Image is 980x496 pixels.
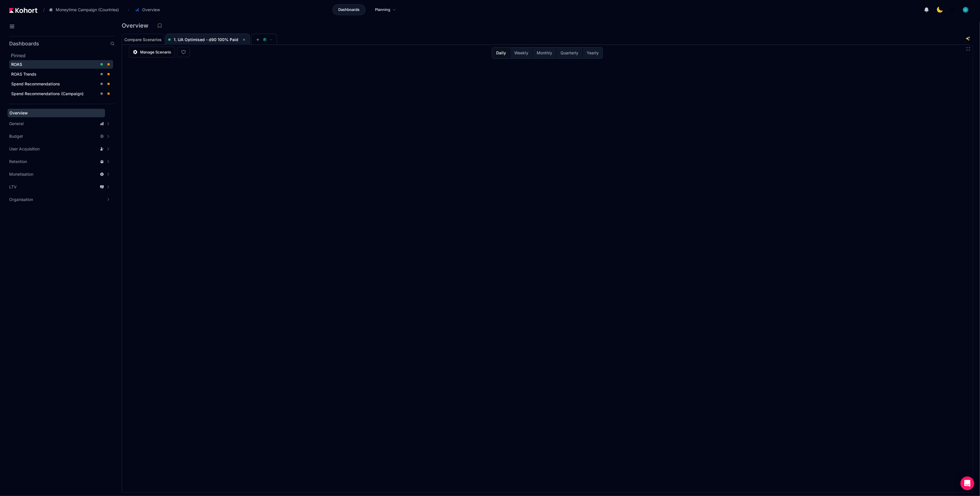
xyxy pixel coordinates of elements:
[532,47,556,58] button: Monthly
[9,8,37,13] img: Kohort logo
[560,50,578,56] span: Quarterly
[9,146,40,152] span: User Acquisition
[129,47,175,58] a: Manage Scenario
[333,4,366,15] a: Dashboards
[582,47,603,58] button: Yearly
[127,7,130,12] span: ›
[9,121,24,127] span: General
[587,50,599,56] span: Yearly
[38,7,45,13] span: /
[9,184,17,190] span: LTV
[9,133,23,139] span: Budget
[174,37,238,42] span: 1. UA Optimised - d90 100% Paid
[375,7,390,13] span: Planning
[11,81,60,86] span: Spend Recommendations
[369,4,402,15] a: Planning
[124,38,162,42] span: Compare Scenarios
[537,50,552,56] span: Monthly
[966,47,971,51] button: Fullscreen
[9,70,113,78] a: ROAS Trends
[122,23,152,28] h3: Overview
[492,47,510,58] button: Daily
[9,159,27,164] span: Retention
[9,80,113,88] a: Spend Recommendations
[56,7,119,13] span: Moneytime Campaign (Countries)
[9,89,113,98] a: Spend Recommendations (Campaign)
[7,109,105,117] a: Overview
[496,50,506,56] span: Daily
[338,7,359,13] span: Dashboards
[960,476,974,490] div: Open Intercom Messenger
[9,60,113,69] a: ROAS
[9,41,39,46] h2: Dashboards
[510,47,532,58] button: Weekly
[132,5,166,15] button: Overview
[514,50,528,56] span: Weekly
[11,91,84,96] span: Spend Recommendations (Campaign)
[9,197,33,202] span: Organisation
[556,47,582,58] button: Quarterly
[142,7,160,13] span: Overview
[11,72,36,76] span: ROAS Trends
[140,49,171,55] span: Manage Scenario
[11,62,22,67] span: ROAS
[9,110,28,115] span: Overview
[46,5,125,15] button: Moneytime Campaign (Countries)
[950,7,956,13] img: logo_MoneyTimeLogo_1_20250619094856634230.png
[11,52,115,59] h2: Pinned
[9,171,33,177] span: Monetisation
